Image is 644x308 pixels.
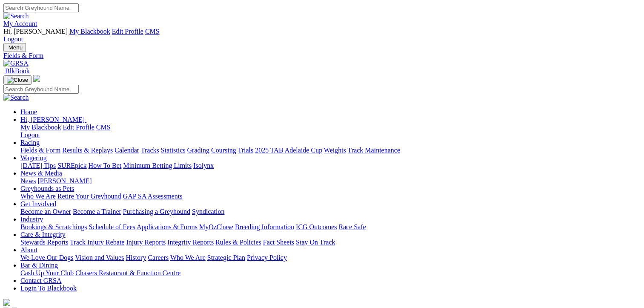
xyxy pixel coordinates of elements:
[20,185,74,192] a: Greyhounds as Pets
[255,147,322,154] a: 2025 TAB Adelaide Cup
[20,285,77,292] a: Login To Blackbook
[63,124,94,131] a: Edit Profile
[3,75,31,85] button: Toggle navigation
[20,193,56,200] a: Who We Are
[207,254,245,261] a: Strategic Plan
[89,162,122,169] a: How To Bet
[148,254,169,261] a: Careers
[20,162,641,170] div: Wagering
[20,147,641,154] div: Racing
[20,239,68,246] a: Stewards Reports
[3,3,79,12] input: Search
[20,147,60,154] a: Fields & Form
[3,28,68,35] span: Hi, [PERSON_NAME]
[324,147,346,154] a: Weights
[123,193,183,200] a: GAP SA Assessments
[20,277,61,284] a: Contact GRSA
[126,254,146,261] a: History
[114,147,139,154] a: Calendar
[126,239,166,246] a: Injury Reports
[296,239,335,246] a: Stay On Track
[145,28,160,35] a: CMS
[3,12,29,20] img: Search
[20,116,86,123] a: Hi, [PERSON_NAME]
[3,43,26,52] button: Toggle navigation
[123,208,190,215] a: Purchasing a Greyhound
[20,108,37,115] a: Home
[33,75,40,82] img: logo-grsa-white.png
[70,239,124,246] a: Track Injury Rebate
[20,269,74,276] a: Cash Up Your Club
[161,147,186,154] a: Statistics
[3,67,30,75] a: BlkBook
[20,154,47,161] a: Wagering
[57,162,86,169] a: SUREpick
[96,124,111,131] a: CMS
[137,223,197,230] a: Applications & Forms
[20,124,61,131] a: My Blackbook
[112,28,143,35] a: Edit Profile
[62,147,113,154] a: Results & Replays
[3,35,23,43] a: Logout
[187,147,209,154] a: Grading
[20,177,641,185] div: News & Media
[199,223,233,230] a: MyOzChase
[3,85,79,94] input: Search
[123,162,192,169] a: Minimum Betting Limits
[20,170,62,177] a: News & Media
[7,77,28,83] img: Close
[296,223,337,230] a: ICG Outcomes
[20,177,36,184] a: News
[20,223,87,230] a: Bookings & Scratchings
[20,193,641,200] div: Greyhounds as Pets
[170,254,206,261] a: Who We Are
[167,239,214,246] a: Integrity Reports
[37,177,92,184] a: [PERSON_NAME]
[215,239,261,246] a: Rules & Policies
[235,223,294,230] a: Breeding Information
[141,147,159,154] a: Tracks
[20,223,641,231] div: Industry
[193,162,214,169] a: Isolynx
[20,200,56,207] a: Get Involved
[20,239,641,246] div: Care & Integrity
[89,223,135,230] a: Schedule of Fees
[75,254,124,261] a: Vision and Values
[192,208,224,215] a: Syndication
[57,193,121,200] a: Retire Your Greyhound
[20,216,43,223] a: Industry
[238,147,253,154] a: Trials
[3,94,29,101] img: Search
[3,52,641,60] a: Fields & Form
[3,299,10,306] img: logo-grsa-white.png
[20,139,40,146] a: Racing
[211,147,236,154] a: Coursing
[247,254,287,261] a: Privacy Policy
[263,239,294,246] a: Fact Sheets
[20,269,641,277] div: Bar & Dining
[20,208,71,215] a: Become an Owner
[69,28,110,35] a: My Blackbook
[20,124,641,139] div: Hi, [PERSON_NAME]
[9,44,23,51] span: Menu
[20,262,58,269] a: Bar & Dining
[20,231,66,238] a: Care & Integrity
[20,162,56,169] a: [DATE] Tips
[20,254,641,262] div: About
[20,208,641,216] div: Get Involved
[3,60,29,67] img: GRSA
[20,116,85,123] span: Hi, [PERSON_NAME]
[20,254,73,261] a: We Love Our Dogs
[338,223,366,230] a: Race Safe
[20,246,37,253] a: About
[3,28,641,43] div: My Account
[73,208,121,215] a: Become a Trainer
[3,20,37,27] a: My Account
[20,131,40,138] a: Logout
[348,147,400,154] a: Track Maintenance
[5,67,30,75] span: BlkBook
[75,269,180,276] a: Chasers Restaurant & Function Centre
